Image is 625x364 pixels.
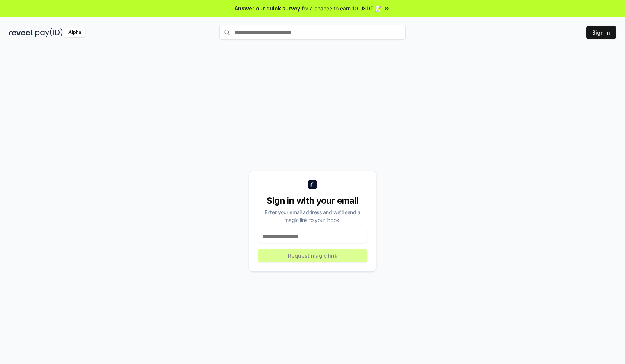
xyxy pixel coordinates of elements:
[302,4,381,12] span: for a chance to earn 10 USDT 📝
[9,28,34,37] img: reveel_dark
[586,26,616,39] button: Sign In
[258,195,367,207] div: Sign in with your email
[308,180,317,189] img: logo_small
[258,208,367,224] div: Enter your email address and we’ll send a magic link to your inbox.
[35,28,63,37] img: pay_id
[235,4,300,12] span: Answer our quick survey
[64,28,85,37] div: Alpha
